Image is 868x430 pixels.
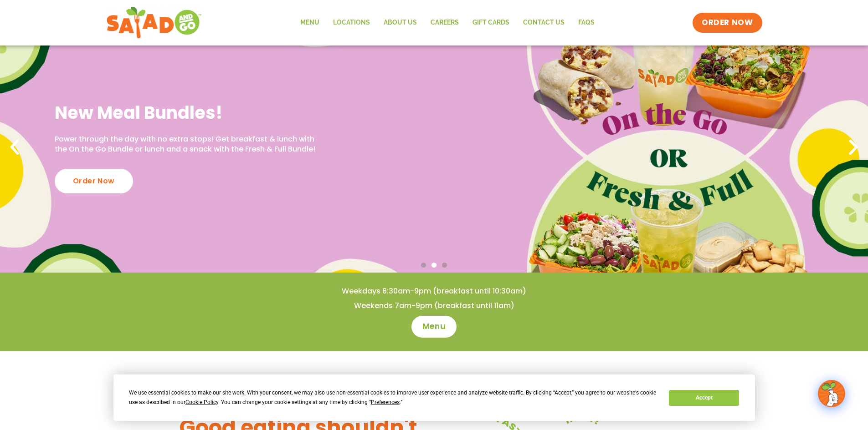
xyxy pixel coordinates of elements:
div: We use essential cookies to make our site work. With your consent, we may also use non-essential ... [129,388,658,407]
span: Preferences [371,399,400,405]
span: Menu [422,321,446,332]
h4: Weekdays 6:30am-9pm (breakfast until 10:30am) [18,286,850,296]
div: Next slide [843,137,863,157]
a: About Us [377,12,424,33]
div: Previous slide [5,137,25,157]
nav: Menu [293,12,601,33]
span: Cookie Policy [185,399,218,405]
a: ORDER NOW [693,13,762,33]
span: ORDER NOW [702,17,753,28]
a: Careers [424,12,466,33]
div: Cookie Consent Prompt [113,374,755,421]
img: new-SAG-logo-768×292 [106,5,202,41]
h4: Weekends 7am-9pm (breakfast until 11am) [18,301,850,311]
span: Go to slide 1 [421,263,426,268]
a: Menu [293,12,326,33]
a: FAQs [571,12,601,33]
button: Accept [669,390,739,406]
a: GIFT CARDS [466,12,516,33]
a: Menu [411,316,457,338]
img: wpChatIcon [819,381,844,406]
span: Go to slide 2 [431,263,437,268]
div: Order Now [55,169,133,193]
a: Contact Us [516,12,571,33]
span: Go to slide 3 [442,263,447,268]
p: Power through the day with no extra stops! Get breakfast & lunch with the On the Go Bundle or lun... [55,134,323,155]
h2: New Meal Bundles! [55,101,323,124]
a: Locations [326,12,377,33]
